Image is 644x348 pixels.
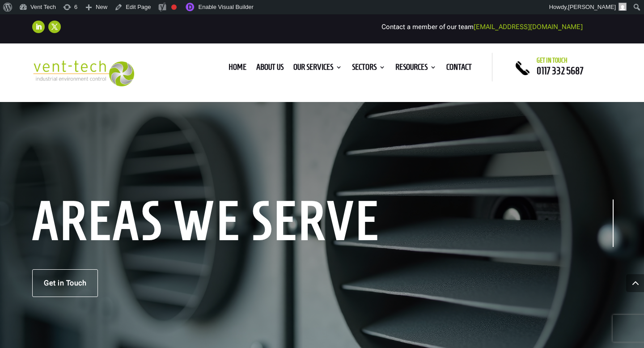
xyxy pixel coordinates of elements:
[568,4,616,10] span: [PERSON_NAME]
[32,60,134,86] img: 2023-09-27T08_35_16.549ZVENT-TECH---Clear-background
[32,21,45,33] a: Follow on LinkedIn
[395,64,436,74] a: Resources
[171,4,177,10] div: Focus keyphrase not set
[446,64,472,74] a: Contact
[352,64,386,74] a: Sectors
[293,64,342,74] a: Our Services
[537,65,584,76] a: 0117 332 5687
[48,21,61,33] a: Follow on X
[32,269,98,297] a: Get in Touch
[537,57,568,64] span: Get in touch
[32,191,380,250] span: AREAS WE SERVE
[381,23,583,31] span: Contact a member of our team
[474,23,583,31] a: [EMAIL_ADDRESS][DOMAIN_NAME]
[256,64,284,74] a: About us
[229,64,246,74] a: Home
